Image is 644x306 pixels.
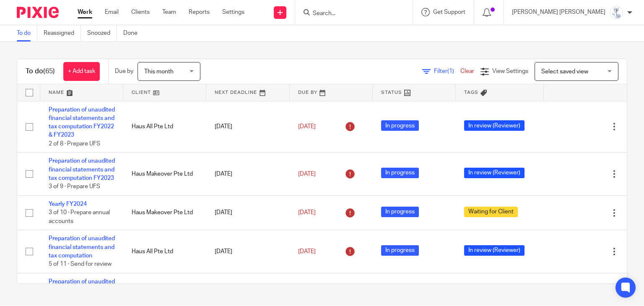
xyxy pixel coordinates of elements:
[123,195,206,230] td: Haus Makeover Pte Ltd
[123,230,206,273] td: Haus All Pte Ltd
[105,8,119,16] a: Email
[17,25,37,41] a: To do
[464,245,525,256] span: In review (Reviewer)
[298,210,316,215] span: [DATE]
[115,67,133,75] p: Due by
[298,171,316,177] span: [DATE]
[17,7,59,18] img: Pixie
[206,230,289,273] td: [DATE]
[447,68,454,74] span: (1)
[381,120,419,131] span: In progress
[26,67,55,76] h1: To do
[131,8,150,16] a: Clients
[49,158,115,181] a: Preparation of unaudited financial statements and tax computation FY2023
[63,62,100,81] a: + Add task
[464,207,518,217] span: Waiting for Client
[78,8,92,16] a: Work
[123,25,144,41] a: Done
[512,8,605,16] p: [PERSON_NAME] [PERSON_NAME]
[433,9,465,15] span: Get Support
[123,101,206,153] td: Haus All Pte Ltd
[464,90,478,95] span: Tags
[434,68,460,74] span: Filter
[49,184,100,190] span: 3 of 9 · Prepare UFS
[206,153,289,196] td: [DATE]
[144,69,174,75] span: This month
[49,236,115,259] a: Preparation of unaudited financial statements and tax computation
[49,262,112,267] span: 5 of 11 · Send for review
[49,141,100,147] span: 2 of 8 · Prepare UFS
[492,68,528,74] span: View Settings
[312,10,387,18] input: Search
[44,25,81,41] a: Reassigned
[381,168,419,178] span: In progress
[381,207,419,217] span: In progress
[123,153,206,196] td: Haus Makeover Pte Ltd
[162,8,176,16] a: Team
[381,245,419,256] span: In progress
[43,68,55,75] span: (65)
[49,107,115,138] a: Preparation of unaudited financial statements and tax computation FY2022 & FY2023
[189,8,210,16] a: Reports
[49,279,115,302] a: Preparation of unaudited financial statements and tax computation
[49,201,87,207] a: Yearly FY2024
[464,120,525,131] span: In review (Reviewer)
[610,6,623,19] img: images.jfif
[49,210,110,224] span: 3 of 10 · Prepare annual accounts
[206,101,289,153] td: [DATE]
[541,69,588,75] span: Select saved view
[206,195,289,230] td: [DATE]
[298,124,316,130] span: [DATE]
[460,68,474,74] a: Clear
[464,168,525,178] span: In review (Reviewer)
[222,8,244,16] a: Settings
[87,25,117,41] a: Snoozed
[298,249,316,254] span: [DATE]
